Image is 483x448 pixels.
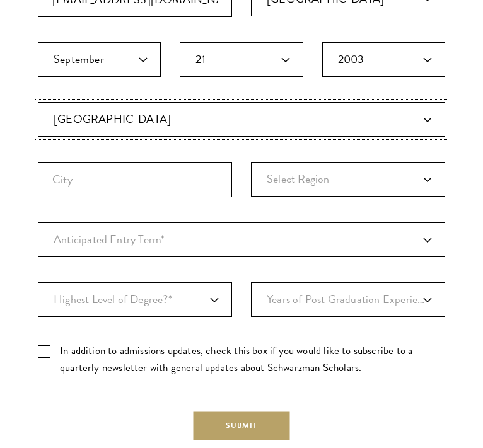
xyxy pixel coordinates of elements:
div: Anticipated Entry Term* [38,222,445,257]
div: Years of Post Graduation Experience?* [251,282,445,317]
select: Month [38,42,161,77]
select: Year [322,42,445,77]
div: Birthdate* [38,42,445,102]
select: Day [180,42,303,77]
label: In addition to admissions updates, check this box if you would like to subscribe to a quarterly n... [38,342,445,376]
div: Check this box to receive a quarterly newsletter with general updates about Schwarzman Scholars. [38,342,445,376]
button: Submit [194,411,290,440]
input: City [38,162,232,197]
div: Highest Level of Degree?* [38,282,232,317]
